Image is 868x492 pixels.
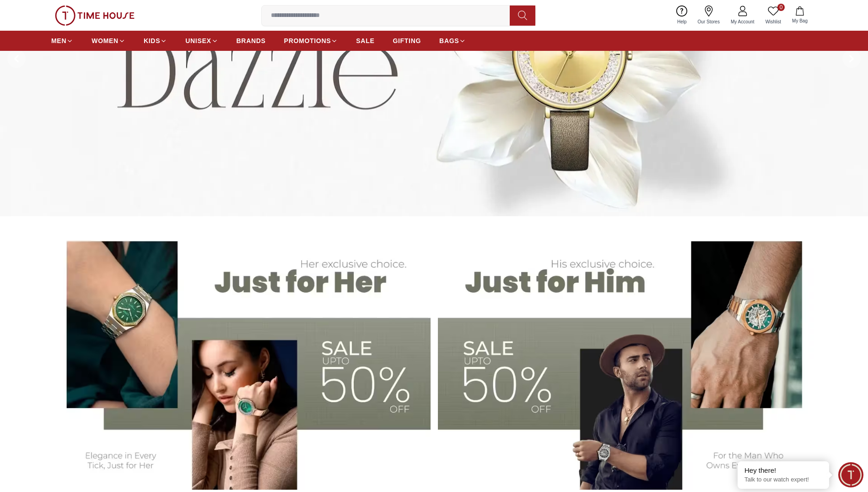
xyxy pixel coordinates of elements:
[51,225,431,489] img: Women's Watches Banner
[393,36,421,45] span: GIFTING
[672,4,692,27] a: Help
[55,5,135,26] img: ...
[777,4,785,11] span: 0
[694,18,723,25] span: Our Stores
[185,36,211,45] span: UNISEX
[237,33,266,49] a: BRANDS
[144,36,160,45] span: KIDS
[356,36,374,45] span: SALE
[692,4,725,27] a: Our Stores
[838,462,863,487] div: Chat Widget
[674,18,690,25] span: Help
[237,36,266,45] span: BRANDS
[787,5,813,26] button: My Bag
[439,36,459,45] span: BAGS
[788,17,811,24] span: My Bag
[92,36,119,45] span: WOMEN
[744,476,822,484] p: Talk to our watch expert!
[393,33,421,49] a: GIFTING
[185,33,218,49] a: UNISEX
[760,4,787,27] a: 0Wishlist
[727,18,758,25] span: My Account
[762,18,785,25] span: Wishlist
[744,466,822,475] div: Hey there!
[144,33,167,49] a: KIDS
[439,33,466,49] a: BAGS
[356,33,374,49] a: SALE
[92,33,125,49] a: WOMEN
[284,36,331,45] span: PROMOTIONS
[284,33,338,49] a: PROMOTIONS
[51,36,66,45] span: MEN
[51,33,73,49] a: MEN
[438,225,817,490] img: Men's Watches Banner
